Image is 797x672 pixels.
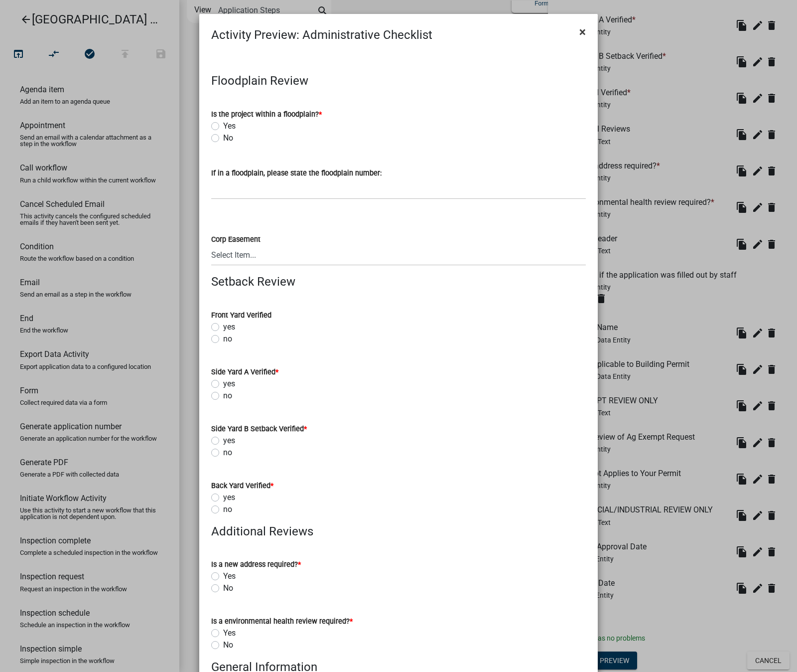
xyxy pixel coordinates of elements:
h4: Setback Review [211,275,586,289]
span: : Administrative Checklist [296,28,432,42]
label: yes [223,435,235,447]
label: yes [223,321,235,333]
label: no [223,504,232,515]
label: Side Yard B Setback Verified [211,426,307,433]
label: Side Yard A Verified [211,369,278,376]
h4: Floodplain Review [211,74,586,88]
label: Is a environmental health review required? [211,618,353,625]
label: Corp Easement [211,236,261,243]
label: No [223,132,233,144]
label: Yes [223,120,236,132]
label: No [223,639,233,651]
span: × [579,25,586,39]
label: yes [223,492,235,504]
label: Yes [223,570,236,582]
label: Is the project within a floodplain? [211,111,322,118]
label: Front Yard Verified [211,312,271,319]
h4: Activity Preview [211,26,432,44]
label: Yes [223,627,236,639]
label: Back Yard Verified [211,483,273,490]
label: no [223,390,232,402]
label: No [223,582,233,594]
h4: Additional Reviews [211,524,586,539]
label: Is a new address required? [211,561,301,568]
label: no [223,333,232,345]
button: Close [571,18,594,46]
label: no [223,447,232,459]
label: yes [223,378,235,390]
label: If in a floodplain, please state the floodplain number: [211,170,382,177]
